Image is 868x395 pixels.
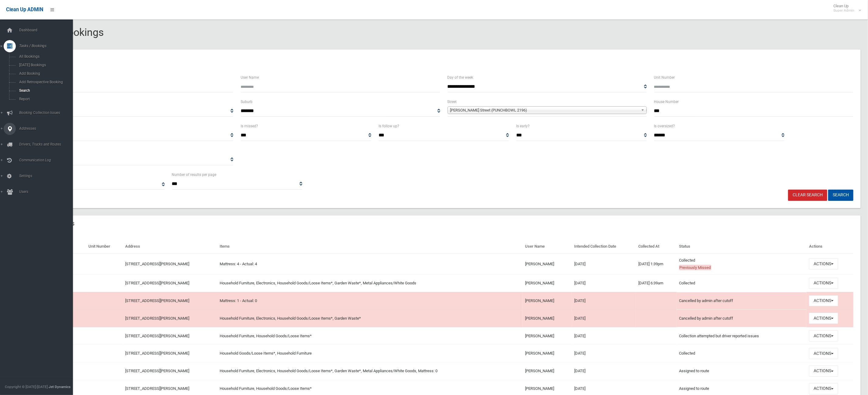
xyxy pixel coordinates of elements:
[17,88,75,93] span: Search
[5,385,48,389] span: Copyright © [DATE]-[DATE]
[828,190,853,201] button: Search
[125,351,189,355] a: [STREET_ADDRESS][PERSON_NAME]
[788,190,827,201] a: Clear Search
[809,366,838,377] button: Actions
[448,74,473,81] label: Day of the week
[217,362,523,380] td: Household Furniture, Electronics, Household Goods/Loose Items*, Garden Waste*, Metal Appliances/W...
[523,327,572,345] td: [PERSON_NAME]
[572,362,636,380] td: [DATE]
[809,330,838,342] button: Actions
[809,348,838,359] button: Actions
[523,240,572,253] th: User Name
[217,240,523,253] th: Items
[125,316,189,321] a: [STREET_ADDRESS][PERSON_NAME]
[217,310,523,327] td: Household Furniture, Electronics, Household Goods/Loose Items*, Garden Waste*
[17,97,75,101] span: Report
[17,174,80,178] span: Settings
[572,274,636,292] td: [DATE]
[17,126,80,131] span: Addresses
[572,310,636,327] td: [DATE]
[654,98,679,105] label: House Number
[809,313,838,324] button: Actions
[17,190,80,194] span: Users
[125,386,189,391] a: [STREET_ADDRESS][PERSON_NAME]
[523,274,572,292] td: [PERSON_NAME]
[49,385,70,389] strong: Jet Dynamics
[516,123,530,129] label: Is early?
[241,74,259,81] label: User Name
[125,262,189,266] a: [STREET_ADDRESS][PERSON_NAME]
[6,7,43,12] span: Clean Up ADMIN
[677,253,807,275] td: Collected
[17,142,80,146] span: Drivers, Trucks and Routes
[523,310,572,327] td: [PERSON_NAME]
[636,274,677,292] td: [DATE] 6:39am
[379,123,399,129] label: Is follow up?
[833,8,854,13] small: Super Admin
[523,362,572,380] td: [PERSON_NAME]
[172,171,217,178] label: Number of results per page
[17,63,75,67] span: [DATE] Bookings
[636,253,677,275] td: [DATE] 1:39pm
[86,240,123,253] th: Unit Number
[241,98,252,105] label: Suburb
[17,80,75,84] span: Add Retrospective Booking
[830,4,860,13] span: Clean Up
[523,253,572,275] td: [PERSON_NAME]
[125,334,189,338] a: [STREET_ADDRESS][PERSON_NAME]
[217,327,523,345] td: Household Furniture, Household Goods/Loose Items*
[217,345,523,362] td: Household Goods/Loose Items*, Household Furniture
[448,98,457,105] label: Street
[17,71,75,76] span: Add Booking
[677,310,807,327] td: Cancelled by admin after cutoff
[572,345,636,362] td: [DATE]
[217,253,523,275] td: Mattress: 4 - Actual: 4
[17,54,75,59] span: All Bookings
[123,240,217,253] th: Address
[17,158,80,162] span: Communication Log
[217,274,523,292] td: Household Furniture, Electronics, Household Goods/Loose Items*, Garden Waste*, Metal Appliances/W...
[572,240,636,253] th: Intended Collection Date
[654,74,675,81] label: Unit Number
[807,240,853,253] th: Actions
[523,292,572,310] td: [PERSON_NAME]
[17,28,80,32] span: Dashboard
[654,123,675,129] label: Is oversized?
[809,295,838,307] button: Actions
[809,383,838,394] button: Actions
[677,327,807,345] td: Collection attempted but driver reported issues
[572,292,636,310] td: [DATE]
[523,345,572,362] td: [PERSON_NAME]
[125,369,189,373] a: [STREET_ADDRESS][PERSON_NAME]
[217,292,523,310] td: Mattress: 1 - Actual: 0
[241,123,258,129] label: Is missed?
[572,253,636,275] td: [DATE]
[677,274,807,292] td: Collected
[809,258,838,270] button: Actions
[125,281,189,285] a: [STREET_ADDRESS][PERSON_NAME]
[677,345,807,362] td: Collected
[809,278,838,289] button: Actions
[572,327,636,345] td: [DATE]
[636,240,677,253] th: Collected At
[125,298,189,303] a: [STREET_ADDRESS][PERSON_NAME]
[17,44,80,48] span: Tasks / Bookings
[679,265,711,270] span: Previously Missed
[677,362,807,380] td: Assigned to route
[17,111,80,115] span: Booking Collection Issues
[677,240,807,253] th: Status
[450,107,639,114] span: [PERSON_NAME] Street (PUNCHBOWL 2196)
[677,292,807,310] td: Cancelled by admin after cutoff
